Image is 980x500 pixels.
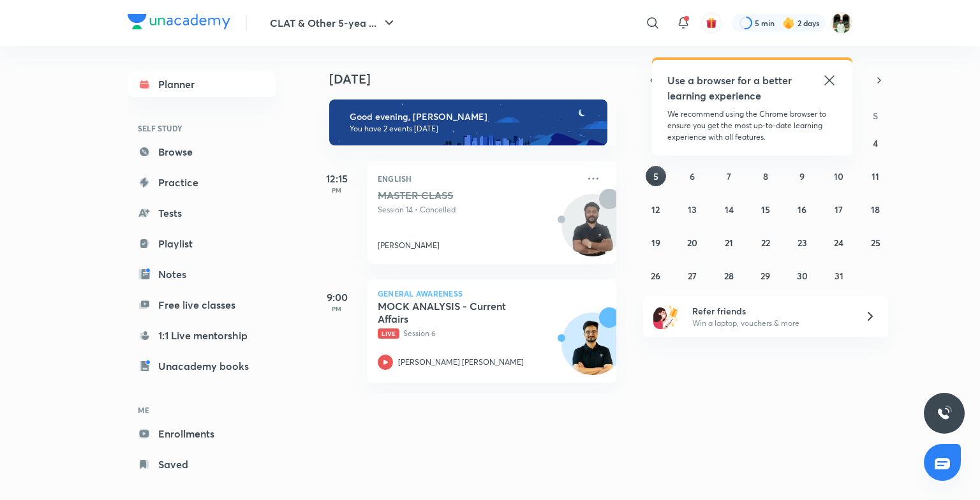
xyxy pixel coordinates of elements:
button: October 24, 2025 [829,232,849,253]
button: October 8, 2025 [755,166,776,186]
h6: Good evening, [PERSON_NAME] [350,111,596,122]
button: October 17, 2025 [829,199,849,219]
img: streak [782,17,795,29]
abbr: October 21, 2025 [725,237,733,249]
abbr: October 30, 2025 [797,270,808,282]
button: October 25, 2025 [865,232,886,253]
img: referral [653,304,679,329]
h6: Refer friends [692,304,849,318]
abbr: October 22, 2025 [761,237,770,249]
button: CLAT & Other 5-yea ... [262,10,405,36]
abbr: October 10, 2025 [834,170,843,182]
h5: MASTER CLASS [378,189,537,202]
button: October 7, 2025 [719,166,739,186]
abbr: October 13, 2025 [688,203,697,216]
img: Avatar [562,201,623,262]
a: Browse [128,139,276,165]
img: Avatar [562,320,623,381]
a: Free live classes [128,292,276,318]
abbr: October 20, 2025 [687,237,697,249]
button: October 10, 2025 [829,166,849,186]
button: October 4, 2025 [865,133,886,153]
abbr: October 18, 2025 [871,203,880,216]
a: Notes [128,261,276,287]
abbr: October 26, 2025 [651,270,660,282]
p: You have 2 events [DATE] [350,124,596,134]
abbr: October 17, 2025 [835,203,843,216]
abbr: October 16, 2025 [798,203,806,216]
h4: [DATE] [329,71,629,87]
a: Unacademy books [128,353,276,379]
p: [PERSON_NAME] [378,240,440,251]
abbr: October 15, 2025 [761,203,770,216]
abbr: October 12, 2025 [651,203,660,216]
button: October 23, 2025 [792,232,812,253]
abbr: October 24, 2025 [834,237,843,249]
button: October 6, 2025 [682,166,702,186]
button: October 15, 2025 [755,199,776,219]
img: avatar [706,17,717,29]
button: October 28, 2025 [719,265,739,286]
img: amit [831,12,852,34]
p: We recommend using the Chrome browser to ensure you get the most up-to-date learning experience w... [667,108,837,143]
button: October 16, 2025 [792,199,812,219]
abbr: October 5, 2025 [653,170,658,182]
button: October 14, 2025 [719,199,739,219]
abbr: October 27, 2025 [688,270,697,282]
h5: 12:15 [311,171,362,186]
button: October 5, 2025 [646,166,666,186]
abbr: October 6, 2025 [690,170,695,182]
abbr: October 31, 2025 [835,270,843,282]
abbr: October 19, 2025 [651,237,660,249]
button: October 20, 2025 [682,232,702,253]
a: Saved [128,452,276,477]
h5: 9:00 [311,290,362,305]
p: PM [311,186,362,194]
a: 1:1 Live mentorship [128,323,276,348]
button: October 27, 2025 [682,265,702,286]
h6: ME [128,399,276,421]
a: Practice [128,170,276,195]
p: Session 6 [378,328,578,339]
span: Live [378,328,399,339]
h5: Use a browser for a better learning experience [667,73,794,103]
a: Playlist [128,231,276,256]
button: October 31, 2025 [829,265,849,286]
button: October 30, 2025 [792,265,812,286]
p: [PERSON_NAME] [PERSON_NAME] [398,357,524,368]
h5: MOCK ANALYSIS - Current Affairs [378,300,537,325]
p: English [378,171,578,186]
button: October 22, 2025 [755,232,776,253]
abbr: October 9, 2025 [799,170,805,182]
button: October 21, 2025 [719,232,739,253]
img: ttu [937,406,952,421]
abbr: October 28, 2025 [724,270,734,282]
button: October 11, 2025 [865,166,886,186]
a: Planner [128,71,276,97]
p: Session 14 • Cancelled [378,204,578,216]
a: Tests [128,200,276,226]
abbr: Saturday [873,110,878,122]
button: avatar [701,13,722,33]
abbr: October 25, 2025 [871,237,880,249]
img: Company Logo [128,14,230,29]
abbr: October 14, 2025 [725,203,734,216]
abbr: October 29, 2025 [761,270,770,282]
h6: SELF STUDY [128,117,276,139]
p: PM [311,305,362,312]
p: Win a laptop, vouchers & more [692,318,849,329]
abbr: October 8, 2025 [763,170,768,182]
button: October 26, 2025 [646,265,666,286]
abbr: October 23, 2025 [798,237,807,249]
button: October 13, 2025 [682,199,702,219]
a: Enrollments [128,421,276,446]
abbr: October 4, 2025 [873,137,878,149]
button: October 19, 2025 [646,232,666,253]
a: Company Logo [128,14,230,33]
p: General Awareness [378,290,606,297]
button: October 18, 2025 [865,199,886,219]
button: October 9, 2025 [792,166,812,186]
abbr: October 7, 2025 [727,170,731,182]
abbr: October 11, 2025 [872,170,879,182]
button: October 29, 2025 [755,265,776,286]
